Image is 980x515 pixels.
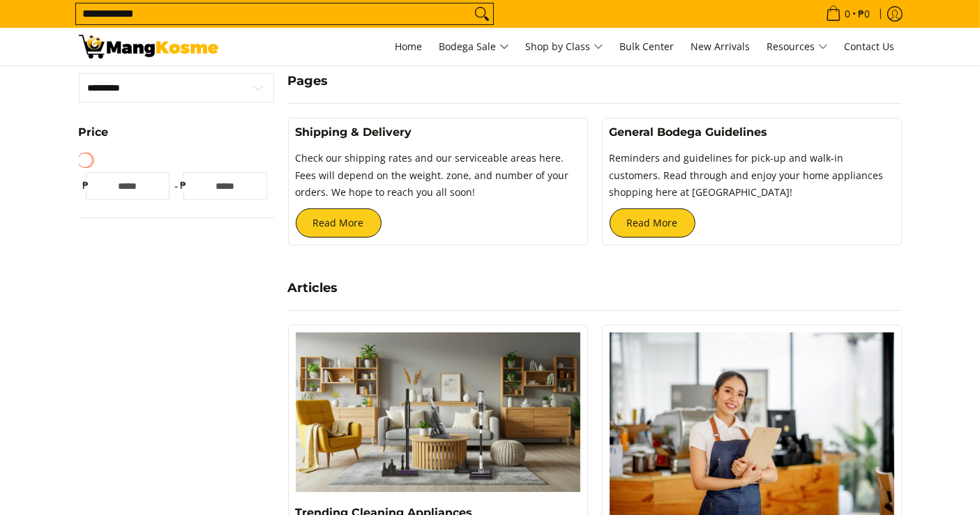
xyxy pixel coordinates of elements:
a: Shipping & Delivery [296,125,412,139]
a: Bodega Sale [432,28,516,66]
a: Shop by Class [519,28,610,66]
span: Check our shipping rates and our serviceable areas here. Fees will depend on the weight. zone, an... [296,151,569,199]
span: Resources [767,38,828,56]
span: ₱0 [857,9,873,19]
span: 0 [843,9,853,19]
span: ₱ [176,178,190,192]
a: Resources [760,28,835,66]
a: Read More [610,208,695,238]
span: New Arrivals [691,40,751,53]
img: https://mangkosme.com/collections/bodegasale-small-appliances/brand_shark [296,332,580,493]
a: Bulk Center [613,28,681,66]
a: General Bodega Guidelines [610,125,768,139]
a: Contact Us [838,28,902,66]
a: Home [389,28,430,66]
a: Read More [296,208,382,238]
span: Contact Us [845,40,895,53]
button: Search [471,3,493,24]
span: Bodega Sale [439,38,509,56]
a: New Arrivals [684,28,757,66]
span: Shop by Class [526,38,603,56]
summary: Open [79,127,109,148]
span: ₱ [79,178,93,192]
span: Price [79,127,109,138]
h4: Pages [288,73,902,89]
h4: Articles [288,280,902,296]
span: Reminders and guidelines for pick-up and walk-in customers. Read through and enjoy your home appl... [610,151,884,199]
span: • [822,6,875,22]
span: Bulk Center [620,40,674,53]
span: Home [395,40,423,53]
img: Search: 4 results found for &quot;shipping fee&quot; | Mang Kosme [79,35,218,59]
nav: Main Menu [232,28,902,66]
